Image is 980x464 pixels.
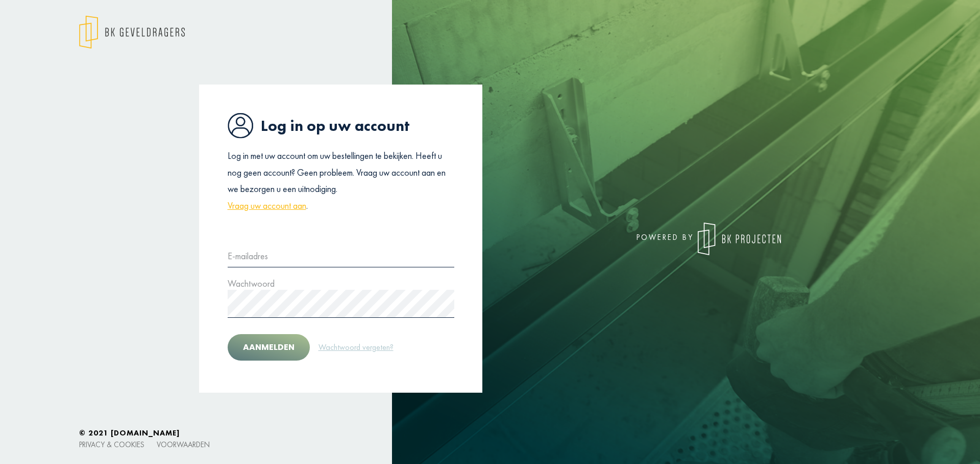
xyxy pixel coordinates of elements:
p: Log in met uw account om uw bestellingen te bekijken. Heeft u nog geen account? Geen probleem. Vr... [228,148,454,214]
a: Privacy & cookies [79,440,144,449]
img: logo [79,15,185,49]
button: Aanmelden [228,334,310,361]
a: Vraag uw account aan [228,198,306,214]
label: Wachtwoord [228,276,275,292]
h6: © 2021 [DOMAIN_NAME] [79,428,901,438]
a: Voorwaarden [157,440,210,449]
h1: Log in op uw account [228,113,454,139]
img: logo [698,223,781,255]
a: Wachtwoord vergeten? [318,341,394,354]
img: icon [228,113,253,139]
div: powered by [498,223,781,255]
